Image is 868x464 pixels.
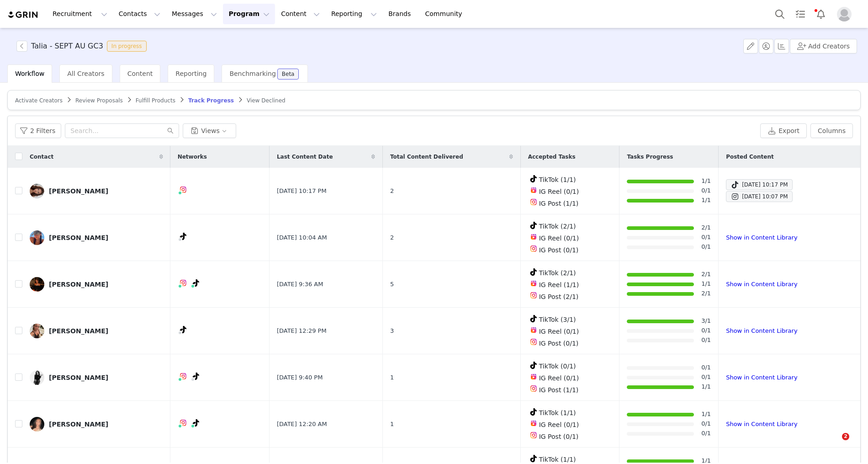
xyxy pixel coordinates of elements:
button: Messages [166,4,222,24]
a: [PERSON_NAME] [30,277,163,292]
a: 2/1 [701,270,711,279]
img: 4d982ce0-753f-4926-9ebb-6edcf3c59898.jpg [30,324,44,338]
a: 0/1 [701,233,711,242]
img: instagram-reels.svg [530,326,537,334]
img: instagram.svg [530,432,537,439]
a: Show in Content Library [726,374,797,381]
button: Content [275,4,325,24]
a: Community [420,4,472,24]
img: instagram-reels.svg [530,280,537,287]
a: Show in Content Library [726,327,797,334]
button: Add Creators [790,39,857,53]
img: instagram.svg [530,245,537,252]
a: Tasks [790,4,810,24]
span: IG Post (0/1) [539,433,579,440]
a: Show in Content Library [726,234,797,241]
img: instagram.svg [530,292,537,299]
img: instagram-reels.svg [530,233,537,240]
span: 1 [390,373,394,382]
a: [PERSON_NAME] [30,184,163,198]
span: TikTok (1/1) [539,409,576,416]
span: 5 [390,280,394,289]
a: 0/1 [701,363,711,373]
a: 2/1 [701,289,711,299]
a: 1/1 [701,279,711,289]
img: ba1bea3e-53d0-401b-8446-64baf7c170d7.jpg [30,184,44,198]
img: instagram.svg [530,385,537,392]
i: icon: search [167,128,174,134]
div: [PERSON_NAME] [49,187,108,195]
div: [DATE] 10:17 PM [730,179,788,190]
span: IG Reel (0/1) [539,188,579,195]
img: grin logo [7,11,39,19]
span: [DATE] 9:40 PM [277,373,323,382]
span: IG Post (1/1) [539,386,579,394]
a: 0/1 [701,429,711,438]
a: 0/1 [701,419,711,429]
span: View Declined [247,97,286,104]
span: Contact [30,153,53,161]
a: [PERSON_NAME] [30,324,163,338]
a: 1/1 [701,176,711,186]
img: ffba2760-e664-4df5-97e2-26b4ce23a28c.jpg [30,417,44,432]
a: 0/1 [701,326,711,336]
button: Views [183,123,236,138]
a: 0/1 [701,373,711,382]
span: 2 [842,433,849,440]
img: instagram-reels.svg [530,187,537,194]
img: instagram-reels.svg [530,420,537,427]
button: Program [223,4,275,24]
span: TikTok (1/1) [539,456,576,463]
a: 1/1 [701,382,711,392]
span: Review Proposals [75,97,123,104]
span: [object Object] [16,41,150,52]
button: Contacts [113,4,166,24]
span: Tasks Progress [627,153,673,161]
span: Reporting [175,70,206,77]
div: [DATE] 10:07 PM [730,191,788,202]
img: instagram.svg [180,186,187,193]
div: [PERSON_NAME] [49,374,108,381]
img: placeholder-profile.jpg [837,7,852,21]
span: IG Reel (0/1) [539,421,579,428]
span: Total Content Delivered [390,153,463,161]
a: Show in Content Library [726,421,797,427]
h3: Talia - SEPT AU GC3 [31,41,103,52]
span: TikTok (3/1) [539,316,576,323]
span: TikTok (2/1) [539,223,576,230]
span: IG Reel (0/1) [539,235,579,242]
span: 1 [390,420,394,429]
span: All Creators [67,70,104,77]
img: a0db11ff-f308-471e-8ad8-d040c1007e22.jpg [30,230,44,245]
button: 2 Filters [15,123,61,138]
div: [PERSON_NAME] [49,327,108,335]
div: [PERSON_NAME] [49,281,108,288]
span: Posted Content [726,153,774,161]
a: Brands [383,4,419,24]
span: [DATE] 12:20 AM [277,420,327,429]
a: [PERSON_NAME] [30,230,163,245]
span: Accepted Tasks [528,153,576,161]
span: Networks [178,153,207,161]
input: Search... [65,123,179,138]
span: 2 [390,233,394,242]
div: [PERSON_NAME] [49,421,108,428]
img: instagram-reels.svg [530,373,537,380]
button: Notifications [811,4,831,24]
img: instagram.svg [530,338,537,346]
button: Profile [831,7,861,21]
span: IG Reel (1/1) [539,281,579,288]
span: Workflow [15,70,44,77]
span: [DATE] 10:17 PM [277,187,327,196]
span: Last Content Date [277,153,333,161]
button: Search [770,4,790,24]
button: Reporting [326,4,382,24]
span: IG Post (0/1) [539,340,579,347]
span: In progress [107,41,147,52]
div: Beta [282,71,295,77]
button: Recruitment [47,4,113,24]
button: Export [760,123,807,138]
img: instagram.svg [530,198,537,206]
span: [DATE] 9:36 AM [277,280,323,289]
